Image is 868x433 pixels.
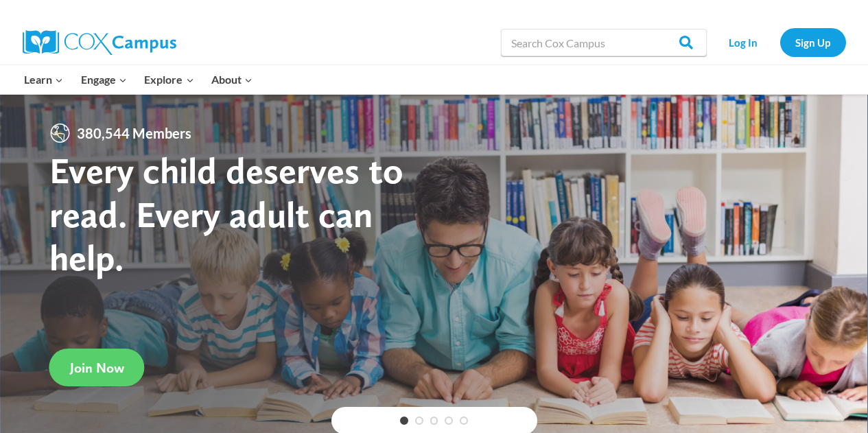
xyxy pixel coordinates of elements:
span: Learn [24,71,63,89]
span: Join Now [70,360,124,376]
strong: Every child deserves to read. Every adult can help. [49,148,403,279]
a: 2 [415,417,423,425]
a: 1 [400,417,408,425]
span: Engage [81,71,127,89]
a: Log In [714,28,773,56]
span: Explore [144,71,193,89]
span: About [211,71,253,89]
img: Cox Campus [23,30,176,55]
a: Sign Up [780,28,846,56]
a: 5 [460,417,468,425]
a: Join Now [49,349,145,386]
span: 380,544 Members [71,122,197,144]
a: 3 [430,417,438,425]
nav: Primary Navigation [16,65,261,94]
a: 4 [445,417,453,425]
nav: Secondary Navigation [714,28,846,56]
input: Search Cox Campus [501,29,707,56]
